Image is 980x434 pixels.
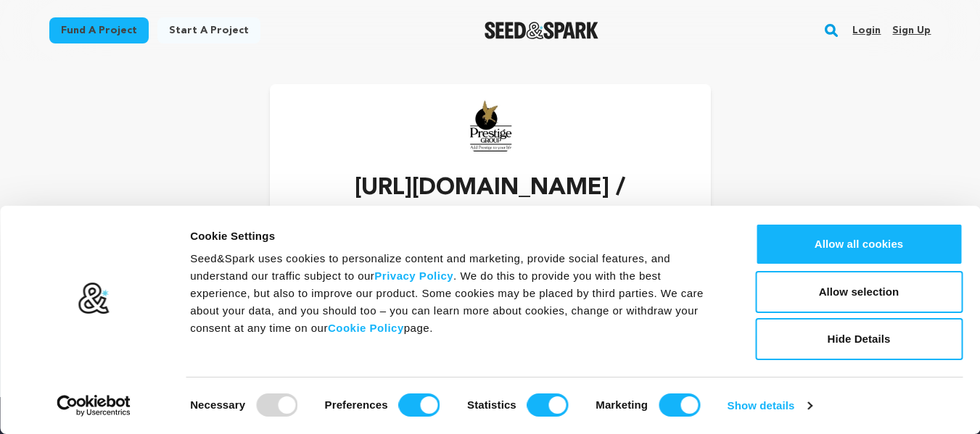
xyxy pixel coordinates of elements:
[461,99,519,157] img: https://seedandspark-static.s3.us-east-2.amazonaws.com/images/User/002/256/292/medium/56db30eb2a9...
[485,22,598,39] img: Seed&Spark Logo Dark Mode
[755,271,963,313] button: Allow selection
[755,223,963,265] button: Allow all cookies
[755,318,963,360] button: Hide Details
[355,171,626,206] p: [URL][DOMAIN_NAME] /
[467,398,516,411] strong: Statistics
[485,22,598,39] a: Seed&Spark Homepage
[190,398,245,411] strong: Necessary
[374,270,453,282] a: Privacy Policy
[190,250,722,337] div: Seed&Spark uses cookies to personalize content and marketing, provide social features, and unders...
[596,398,648,411] strong: Marketing
[190,228,722,245] div: Cookie Settings
[78,282,110,315] img: logo
[157,17,260,43] a: Start a project
[852,19,881,42] a: Login
[189,388,190,388] legend: Consent Selection
[30,395,157,417] a: Usercentrics Cookiebot - opens in a new window
[892,19,931,42] a: Sign up
[328,322,404,334] a: Cookie Policy
[325,398,388,411] strong: Preferences
[49,17,149,43] a: Fund a project
[728,395,812,417] a: Show details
